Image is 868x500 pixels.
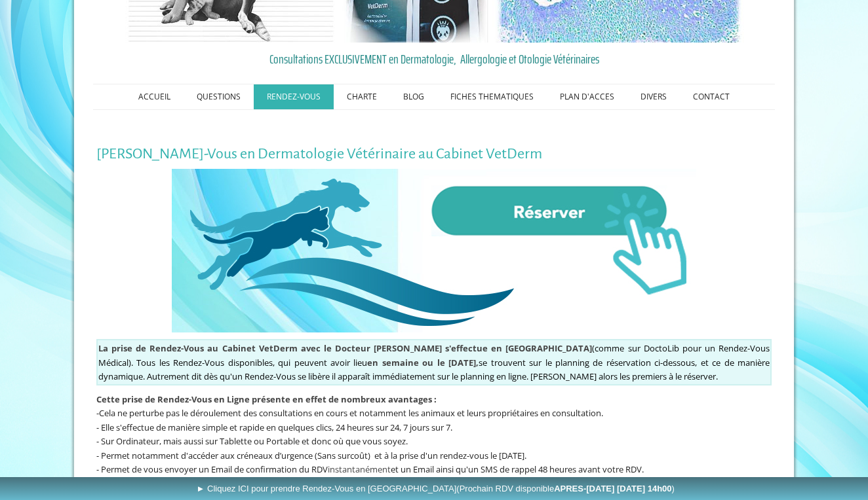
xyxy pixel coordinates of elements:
span: - [96,407,99,419]
span: Cette p [96,393,437,405]
b: APRES-[DATE] [DATE] 14h00 [554,484,671,493]
span: - Elle s'effectue de manière simple et rapide en quelques clics, 24 heures sur 24, 7 jours sur 7. [96,421,452,433]
span: rise de Rendez-Vous en Ligne présente en effet de nombreux avantages : [127,393,437,405]
a: DIVERS [627,84,680,109]
a: ACCUEIL [125,84,184,109]
a: FICHES THEMATIQUES [437,84,547,109]
span: - Sur Ordinateur, mais aussi sur Tablette ou Portable et donc où que vous soyez. [96,435,408,447]
a: PLAN D'ACCES [547,84,627,109]
span: en semaine ou le [DATE], [367,357,479,368]
span: (comme [98,342,624,354]
a: RENDEZ-VOUS [254,84,334,109]
span: (Prochain RDV disponible ) [456,484,675,493]
a: Consultations EXCLUSIVEMENT en Dermatologie, Allergologie et Otologie Vétérinaires [96,49,772,69]
a: CHARTE [334,84,390,109]
span: - Permet notamment d'accéder aux créneaux d’urgence (Sans surcoût) et à la prise d'un rendez-vous... [96,450,526,461]
a: BLOG [390,84,437,109]
span: instantanément [328,463,391,475]
a: QUESTIONS [184,84,254,109]
img: Rendez-Vous en Ligne au Cabinet VetDerm [172,169,696,332]
strong: La prise de Rendez-Vous au Cabinet VetDerm avec le Docteur [PERSON_NAME] s'effectue en [GEOGRAPHI... [98,342,592,354]
a: CONTACT [680,84,743,109]
span: Cela ne perturbe pas le déroulement des consultations en cours et notamment les animaux et leurs ... [99,407,603,419]
span: - Permet de vous envoyer un Email de confirmation du RDV et un Email ainsi qu'un SMS de rappel 48... [96,463,644,475]
span: sur DoctoLib pour un Rendez-Vous Médical). Tous les Rendez-Vous disponibles, qui peuvent avoir lieu [98,342,770,368]
h1: [PERSON_NAME]-Vous en Dermatologie Vétérinaire au Cabinet VetDerm [96,146,772,162]
span: ► Cliquez ICI pour prendre Rendez-Vous en [GEOGRAPHIC_DATA] [197,484,675,493]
